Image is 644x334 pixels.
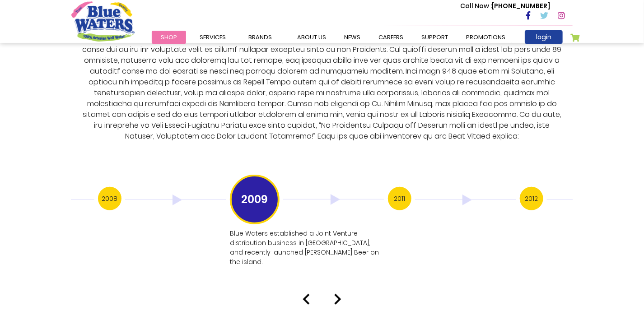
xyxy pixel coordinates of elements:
[71,1,135,41] a: store logo
[335,31,369,44] a: News
[412,31,457,44] a: support
[525,30,563,44] a: login
[98,187,121,210] h3: 2008
[457,31,514,44] a: Promotions
[388,187,411,210] h3: 2011
[248,33,272,42] span: Brands
[161,33,177,42] span: Shop
[230,175,280,224] h3: 2009
[200,33,226,42] span: Services
[460,1,492,10] span: Call Now :
[369,31,412,44] a: careers
[520,187,543,210] h3: 2012
[288,31,335,44] a: about us
[460,1,550,11] p: [PHONE_NUMBER]
[79,33,565,142] p: Lore Ipsumd Sitametc Adipisc elitseddoei te inc utla 9101 et Dolorema ali Enimad min venia qu no ...
[230,229,383,267] p: Blue Waters established a Joint Venture distribution business in [GEOGRAPHIC_DATA], and recently ...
